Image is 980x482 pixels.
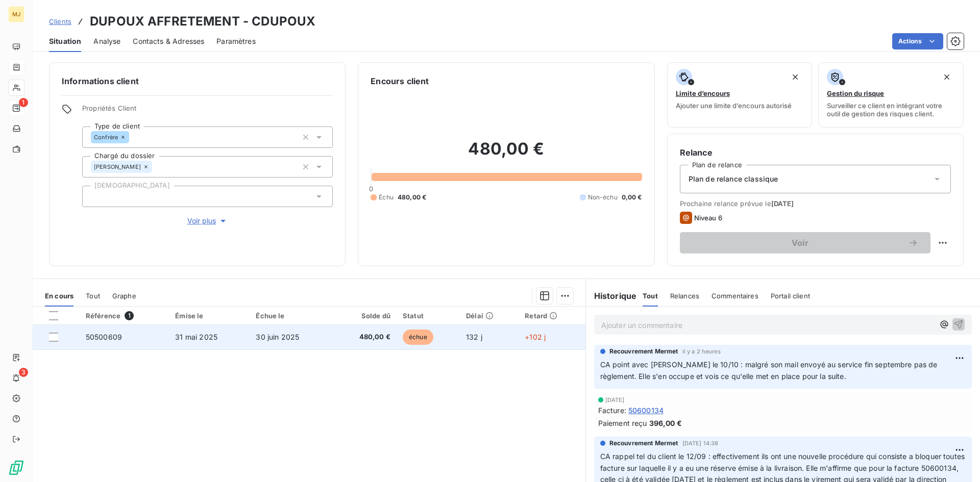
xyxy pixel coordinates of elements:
input: Ajouter une valeur [91,192,99,201]
div: Délai [466,312,512,320]
div: Statut [403,312,454,320]
span: Propriétés Client [82,104,333,118]
span: Situation [49,36,81,46]
div: Échue le [256,312,326,320]
span: Surveiller ce client en intégrant votre outil de gestion des risques client. [827,102,955,118]
div: MJ [8,6,24,22]
span: 30 juin 2025 [256,333,299,341]
h6: Historique [586,290,637,302]
span: 480,00 € [398,193,426,202]
span: Tout [86,292,100,300]
span: 0,00 € [622,193,642,202]
h6: Encours client [371,75,429,87]
h3: DUPOUX AFFRETEMENT - CDUPOUX [90,12,315,31]
span: Graphe [112,292,136,300]
span: Tout [643,292,658,300]
span: CA point avec [PERSON_NAME] le 10/10 : malgré son mail envoyé au service fin septembre pas de règ... [600,360,940,380]
span: En cours [45,292,73,300]
span: Gestion du risque [827,89,884,97]
input: Ajouter une valeur [152,162,160,171]
span: Confrère [94,134,118,140]
span: 50600134 [628,405,664,416]
span: +102 j [525,333,546,341]
button: Limite d’encoursAjouter une limite d’encours autorisé [667,62,813,128]
span: Clients [49,17,71,26]
span: 0 [369,185,373,193]
span: 50500609 [86,333,122,341]
span: Contacts & Adresses [133,36,204,46]
a: Clients [49,16,71,27]
button: Voir plus [82,215,333,226]
span: il y a 2 heures [682,348,721,354]
span: Niveau 6 [694,214,722,222]
span: Analyse [93,36,120,46]
span: Recouvrement Mermet [609,347,678,356]
span: [DATE] [605,397,625,403]
span: Plan de relance classique [689,174,778,184]
div: Retard [525,312,579,320]
span: échue [403,329,433,345]
span: Voir [692,239,908,247]
span: Voir plus [187,216,228,226]
h6: Informations client [62,75,333,87]
div: Solde dû [338,312,390,320]
div: Référence [86,311,163,320]
img: Logo LeanPay [8,460,24,476]
span: Non-échu [588,193,618,202]
span: [DATE] 14:38 [682,440,719,446]
span: Paiement reçu [598,418,647,428]
span: Relances [670,292,699,300]
span: Paramètres [216,36,256,46]
input: Ajouter une valeur [129,133,137,142]
button: Gestion du risqueSurveiller ce client en intégrant votre outil de gestion des risques client. [818,62,964,128]
span: 1 [19,98,28,107]
h2: 480,00 € [371,139,642,169]
div: Émise le [175,312,243,320]
span: [DATE] [771,199,794,208]
span: Échu [379,193,394,202]
button: Actions [892,33,943,49]
span: 3 [19,368,28,377]
span: Commentaires [712,292,758,300]
span: Ajouter une limite d’encours autorisé [676,102,792,110]
span: 480,00 € [338,332,390,342]
span: 1 [125,311,134,320]
span: Facture : [598,405,626,416]
span: Portail client [771,292,810,300]
span: Prochaine relance prévue le [680,199,951,208]
span: [PERSON_NAME] [94,164,141,170]
span: 132 j [466,333,482,341]
span: Limite d’encours [676,89,730,97]
button: Voir [680,232,930,253]
iframe: Intercom live chat [945,447,970,472]
h6: Relance [680,146,951,159]
span: 396,00 € [649,418,682,428]
span: Recouvrement Mermet [609,439,678,448]
span: 31 mai 2025 [175,333,217,341]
